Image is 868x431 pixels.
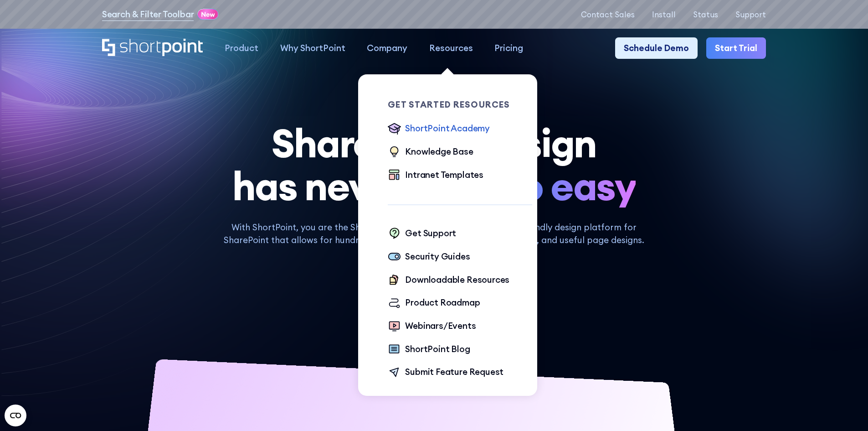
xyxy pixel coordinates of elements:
div: Downloadable Resources [405,273,509,286]
a: Status [693,10,718,19]
a: Get Support [388,227,456,241]
a: Webinars/Events [388,319,476,334]
a: ShortPoint Academy [388,122,490,136]
div: Resources [429,42,473,55]
a: Knowledge Base [388,145,473,160]
a: ShortPoint Blog [388,343,470,357]
div: Submit Feature Request [405,365,503,379]
span: so easy [502,165,636,208]
iframe: Chat Widget [704,325,868,431]
p: With ShortPoint, you are the SharePoint Designer. ShortPoint is a user-friendly design platform f... [214,221,653,247]
div: Get Started Resources [388,100,532,109]
a: Downloadable Resources [388,273,509,288]
div: Why ShortPoint [280,42,345,55]
a: Why ShortPoint [269,37,356,59]
a: Start Trial [706,37,766,59]
div: Security Guides [405,250,470,263]
div: Pricing [494,42,523,55]
a: Resources [418,37,484,59]
a: Home [102,39,203,57]
div: ShortPoint Blog [405,343,470,356]
a: Company [356,37,418,59]
a: Product [214,37,269,59]
a: Contact Sales [581,10,635,19]
div: Product [225,42,258,55]
div: Intranet Templates [405,168,483,182]
a: Intranet Templates [388,168,483,183]
div: Get Support [405,227,456,240]
a: Install [652,10,676,19]
div: Product Roadmap [405,296,480,309]
a: Submit Feature Request [388,365,503,380]
a: Security Guides [388,250,470,265]
a: Schedule Demo [615,37,698,59]
a: Product Roadmap [388,296,480,311]
div: Company [367,42,407,55]
div: Webinars/Events [405,319,476,332]
a: Search & Filter Toolbar [102,8,194,21]
a: Pricing [484,37,534,59]
a: Support [735,10,766,19]
h1: SharePoint Design has never been [102,122,766,208]
div: ShortPoint Academy [405,122,490,135]
div: Knowledge Base [405,145,473,158]
button: Open CMP widget [5,405,26,426]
